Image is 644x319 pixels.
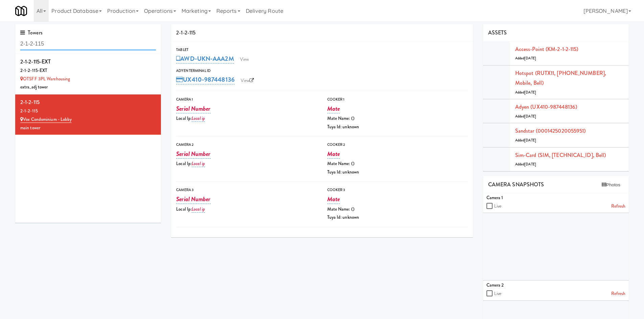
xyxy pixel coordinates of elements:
[515,69,606,87] a: Hotspot (RUTX11, [PHONE_NUMBER], Mobile, Bell)
[15,5,27,17] img: Micromart
[192,115,205,122] a: Local ip
[327,194,340,204] a: Mate
[515,151,606,159] a: Sim-card (SIM, [TECHNICAL_ID], Bell)
[524,138,536,143] span: [DATE]
[515,90,536,95] span: Added
[524,56,536,61] span: [DATE]
[515,103,577,111] a: Adyen (UX410-987448136)
[494,290,501,298] label: Live
[176,104,210,113] a: Serial Number
[515,162,536,167] span: Added
[192,206,205,213] a: Local ip
[176,141,317,148] div: Camera 2
[327,104,340,113] a: Mate
[327,114,468,123] div: Mate Name: ()
[327,205,468,214] div: Mate Name: ()
[20,83,156,91] div: extra_adj tower
[327,149,340,159] a: Mate
[176,96,317,103] div: Camera 1
[20,29,43,36] span: Towers
[171,24,473,42] div: 2-1-2-115
[237,54,252,64] a: View
[192,160,205,167] a: Local ip
[515,127,586,135] a: Sandstar (0001425020055951)
[327,141,468,148] div: Cooker 2
[176,160,317,168] div: Local Ip:
[176,75,235,84] a: UX410-987448136
[20,67,156,75] div: 2-1-2-115-EXT
[327,213,468,222] div: Tuya Id: unknown
[20,97,156,107] div: 2-1-2-115
[15,54,161,95] li: 2-1-2-115-EXT2-1-2-115-EXT OTSFF 3PL Warehousingextra_adj tower
[176,47,468,53] div: Tablet
[327,168,468,177] div: Tuya Id: unknown
[20,38,156,50] input: Search towers
[486,194,625,202] div: Camera 1
[598,180,624,190] button: Photos
[611,290,625,298] a: Refresh
[494,202,501,211] label: Live
[20,76,70,82] a: OTSFF 3PL Warehousing
[327,123,468,131] div: Tuya Id: unknown
[176,205,317,214] div: Local Ip:
[486,281,625,290] div: Camera 2
[20,124,156,132] div: main tower
[176,54,234,63] a: AWD-UKN-AAA2M
[176,68,468,74] div: Adyen Terminal Id
[488,181,544,188] span: CAMERA SNAPSHOTS
[176,149,210,159] a: Serial Number
[237,76,258,86] a: View
[515,45,578,53] a: Access-point (KM-2-1-2-115)
[20,107,156,115] div: 2-1-2-115
[327,187,468,193] div: Cooker 3
[515,138,536,143] span: Added
[515,114,536,119] span: Added
[176,187,317,193] div: Camera 3
[20,57,156,67] div: 2-1-2-115-EXT
[20,116,72,123] a: Vox Condominium - Lobby
[15,95,161,135] li: 2-1-2-1152-1-2-115 Vox Condominium - Lobbymain tower
[176,114,317,123] div: Local Ip:
[611,202,625,211] a: Refresh
[515,56,536,61] span: Added
[488,29,507,36] span: ASSETS
[327,160,468,168] div: Mate Name: ()
[327,96,468,103] div: Cooker 1
[176,194,210,204] a: Serial Number
[524,162,536,167] span: [DATE]
[524,90,536,95] span: [DATE]
[524,114,536,119] span: [DATE]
